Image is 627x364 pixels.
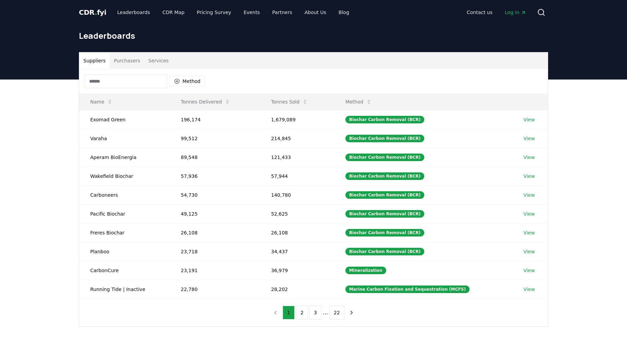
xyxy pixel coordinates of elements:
[283,306,295,319] button: 1
[309,306,321,319] button: 3
[523,229,535,236] a: View
[461,6,498,19] a: Contact us
[523,173,535,180] a: View
[79,204,170,223] td: Pacific Biochar
[523,192,535,198] a: View
[345,229,424,236] div: Biochar Carbon Removal (BCR)
[157,6,190,19] a: CDR Map
[110,52,144,69] button: Purchasers
[170,167,260,185] td: 57,936
[523,267,535,274] a: View
[170,261,260,280] td: 23,191
[345,154,424,161] div: Biochar Carbon Removal (BCR)
[505,9,526,16] span: Log in
[523,135,535,142] a: View
[345,172,424,180] div: Biochar Carbon Removal (BCR)
[79,8,106,17] a: CDR.fyi
[112,6,355,19] nav: Main
[260,148,334,167] td: 121,433
[191,6,237,19] a: Pricing Survey
[170,110,260,129] td: 196,174
[296,306,308,319] button: 2
[79,280,170,299] td: Running Tide | Inactive
[79,110,170,129] td: Exomad Green
[79,129,170,148] td: Varaha
[333,6,355,19] a: Blog
[112,6,156,19] a: Leaderboards
[523,286,535,293] a: View
[144,52,173,69] button: Services
[260,223,334,242] td: 26,108
[79,223,170,242] td: Freres Biochar
[523,248,535,255] a: View
[260,242,334,261] td: 34,437
[260,261,334,280] td: 36,979
[523,116,535,123] a: View
[299,6,332,19] a: About Us
[260,185,334,204] td: 140,780
[79,242,170,261] td: Planboo
[345,248,424,255] div: Biochar Carbon Removal (BCR)
[170,280,260,299] td: 22,780
[260,167,334,185] td: 57,944
[345,116,424,123] div: Biochar Carbon Removal (BCR)
[523,154,535,161] a: View
[345,135,424,142] div: Biochar Carbon Removal (BCR)
[79,52,110,69] button: Suppliers
[170,242,260,261] td: 23,718
[79,30,548,41] h1: Leaderboards
[238,6,265,19] a: Events
[329,306,344,319] button: 22
[345,267,386,274] div: Mineralization
[323,308,328,317] li: ...
[260,280,334,299] td: 28,202
[79,185,170,204] td: Carboneers
[260,129,334,148] td: 214,845
[170,129,260,148] td: 99,512
[170,76,205,87] button: Method
[95,8,97,16] span: .
[267,6,298,19] a: Partners
[345,191,424,199] div: Biochar Carbon Removal (BCR)
[499,6,532,19] a: Log in
[79,167,170,185] td: Wakefield Biochar
[170,148,260,167] td: 89,548
[340,95,377,109] button: Method
[85,95,118,109] button: Name
[265,95,313,109] button: Tonnes Sold
[345,286,470,293] div: Marine Carbon Fixation and Sequestration (MCFS)
[461,6,532,19] nav: Main
[260,204,334,223] td: 52,625
[175,95,236,109] button: Tonnes Delivered
[170,223,260,242] td: 26,108
[346,306,357,319] button: next page
[523,210,535,217] a: View
[79,261,170,280] td: CarbonCure
[170,204,260,223] td: 49,125
[79,148,170,167] td: Aperam BioEnergia
[260,110,334,129] td: 1,679,089
[170,185,260,204] td: 54,730
[345,210,424,218] div: Biochar Carbon Removal (BCR)
[79,8,106,16] span: CDR fyi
